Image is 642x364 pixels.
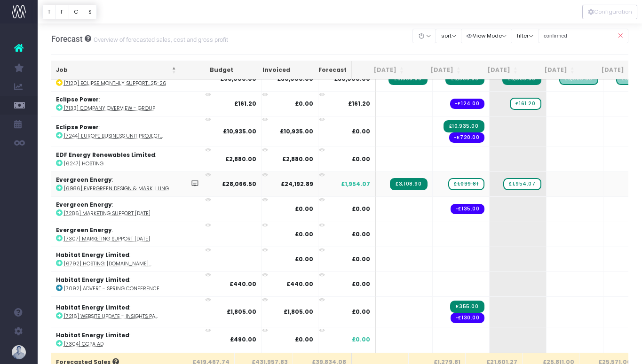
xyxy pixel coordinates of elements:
[64,80,166,87] abbr: [7120] Eclipse Monthly Support - Billing 25-26
[444,120,484,132] span: Streamtime Invoice: 5189 – [7244] Europe Business Unit Project
[295,61,352,79] th: Forecast
[56,176,112,184] strong: Evergreen Energy
[64,260,151,267] abbr: [6792] Hosting: www.habitat.energy
[42,5,56,19] button: T
[64,105,155,112] abbr: [7133] Company overview - Group
[539,29,629,43] input: Search...
[51,222,205,247] td: :
[51,296,205,327] td: :
[51,147,205,171] td: :
[451,313,484,323] span: Streamtime order: 973 – href
[286,280,313,288] strong: £440.00
[234,100,256,108] strong: £161.20
[56,251,129,259] strong: Habitat Energy Limited
[223,127,256,135] strong: £10,935.00
[450,301,484,313] span: Streamtime Invoice: 5183 – [7216] Website Update - Insights/News Template Updates
[582,5,637,19] button: Configuration
[230,280,256,288] strong: £440.00
[295,100,313,108] strong: £0.00
[64,313,158,320] abbr: [7216] Website Update - Insights Page
[64,235,150,242] abbr: [7307] Marketing Support Sep 2025
[220,75,256,83] strong: £60,000.00
[238,61,295,79] th: Invoiced
[51,91,205,116] td: :
[51,271,205,296] td: :
[42,5,97,19] div: Vertical button group
[12,345,26,359] img: images/default_profile_image.png
[51,171,205,196] td: :
[352,280,370,288] span: £0.00
[352,335,370,344] span: £0.00
[295,335,313,343] strong: £0.00
[352,127,370,136] span: £0.00
[341,180,370,188] span: £1,954.07
[56,331,129,339] strong: Habitat Energy Limited
[64,285,159,292] abbr: [7092] Advert - Spring Conference
[64,341,103,348] abbr: [7304] GCPA Ad
[523,61,579,79] th: Oct 25: activate to sort column ascending
[582,5,637,19] div: Vertical button group
[579,61,636,79] th: Nov 25: activate to sort column ascending
[295,205,313,213] strong: £0.00
[277,75,313,83] strong: £30,000.00
[230,335,256,343] strong: £490.00
[56,201,112,209] strong: Evergreen Energy
[352,308,370,316] span: £0.00
[51,61,181,79] th: Job: activate to sort column descending
[56,276,129,284] strong: Habitat Energy Limited
[450,99,484,109] span: Streamtime order: 990 – Lithgo
[348,100,370,108] span: £161.20
[409,61,466,79] th: Aug 25: activate to sort column ascending
[51,34,83,44] span: Forecast
[352,155,370,163] span: £0.00
[51,247,205,271] td: :
[69,5,84,19] button: C
[503,178,541,190] span: wayahead Sales Forecast Item
[466,61,523,79] th: Sep 25: activate to sort column ascending
[282,155,313,163] strong: £2,880.00
[461,29,512,43] button: View Mode
[352,205,370,213] span: £0.00
[55,5,69,19] button: F
[56,123,99,131] strong: Eclipse Power
[51,116,205,147] td: :
[390,178,427,190] span: Streamtime Invoice: 5153 – [6986] Design & Marketing Support 2025
[295,255,313,263] strong: £0.00
[449,132,484,143] span: Streamtime order: 979 – Steve Coxon
[64,160,103,167] abbr: [6247] Hosting
[56,95,99,103] strong: Eclipse Power
[281,180,313,188] strong: £24,192.89
[512,29,539,43] button: filter
[91,34,228,44] small: Overview of forecasted sales, cost and gross profit
[352,230,370,239] span: £0.00
[352,61,409,79] th: Jul 25: activate to sort column ascending
[448,178,484,190] span: wayahead Sales Forecast Item
[56,226,112,234] strong: Evergreen Energy
[64,132,163,139] abbr: [7244] Europe Business Unit Project
[352,255,370,263] span: £0.00
[451,204,484,214] span: Streamtime order: 974 – Steve Coxon
[225,155,256,163] strong: £2,880.00
[64,185,169,192] abbr: [6986] Evergreen Design & Marketing Support 2025 billing
[227,308,256,316] strong: £1,805.00
[295,230,313,238] strong: £0.00
[436,29,461,43] button: sort
[284,308,313,316] strong: £1,805.00
[56,303,129,311] strong: Habitat Energy Limited
[222,180,256,188] strong: £28,066.50
[181,61,238,79] th: Budget
[56,151,155,159] strong: EDF Energy Renewables Limited
[51,327,205,352] td: :
[83,5,97,19] button: S
[510,98,541,110] span: wayahead Sales Forecast Item
[64,210,151,217] abbr: [7286] Marketing Support Aug 2025
[280,127,313,135] strong: £10,935.00
[51,196,205,221] td: :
